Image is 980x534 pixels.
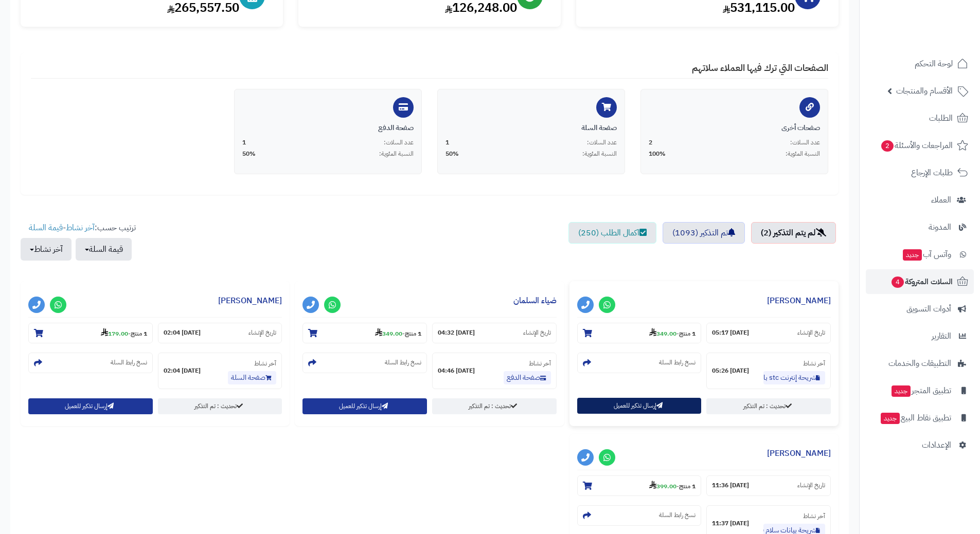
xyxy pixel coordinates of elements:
a: طلبات الإرجاع [866,160,974,185]
strong: [DATE] 05:17 [712,328,749,337]
span: النسبة المئوية: [379,150,414,158]
a: تم التذكير (1093) [663,222,745,244]
a: المدونة [866,215,974,240]
a: لوحة التحكم [866,51,974,76]
button: إرسال تذكير للعميل [302,398,427,414]
a: شريحة إنترنت stc باقة كويك نت 600 جيجا 6 اشهر [763,371,825,384]
small: نسخ رابط السلة [385,358,421,367]
span: وآتس آب [902,247,951,262]
small: آخر نشاط [803,511,825,521]
span: المراجعات والأسئلة [880,138,953,153]
section: 1 منتج-349.00 [577,323,702,343]
span: 1 [446,138,449,147]
span: 4 [892,277,904,288]
a: التطبيقات والخدمات [866,351,974,376]
button: إرسال تذكير للعميل [577,398,702,414]
strong: 1 منتج [405,329,421,338]
small: آخر نشاط [529,359,551,368]
span: التقارير [932,329,951,343]
div: صفحة الدفع [242,123,414,133]
strong: 179.00 [101,329,128,338]
section: 1 منتج-179.00 [28,323,153,343]
span: الطلبات [929,111,953,125]
a: [PERSON_NAME] [767,447,831,459]
span: أدوات التسويق [906,302,951,316]
strong: 1 منتج [679,482,696,491]
ul: ترتيب حسب: - [21,222,136,261]
section: نسخ رابط السلة [302,353,427,373]
section: 1 منتج-399.00 [577,475,702,496]
span: جديد [903,249,922,261]
h4: الصفحات التي ترك فيها العملاء سلاتهم [31,63,828,79]
strong: 399.00 [649,482,676,491]
a: العملاء [866,188,974,212]
strong: [DATE] 05:26 [712,366,749,375]
a: [PERSON_NAME] [767,294,831,307]
span: 50% [446,150,459,158]
span: 1 [242,138,246,147]
small: تاريخ الإنشاء [797,328,825,337]
a: السلات المتروكة4 [866,269,974,294]
a: التقارير [866,324,974,348]
strong: [DATE] 02:04 [164,366,201,375]
section: نسخ رابط السلة [577,353,702,373]
small: - [649,481,696,491]
div: صفحة السلة [446,123,617,133]
span: عدد السلات: [790,138,820,147]
span: تطبيق المتجر [890,383,951,398]
a: اكمال الطلب (250) [568,222,656,244]
section: نسخ رابط السلة [28,353,153,373]
strong: 349.00 [649,329,676,338]
span: النسبة المئوية: [582,150,617,158]
small: آخر نشاط [803,359,825,368]
small: نسخ رابط السلة [659,358,696,367]
strong: [DATE] 04:46 [438,366,475,375]
a: آخر نشاط [66,222,95,234]
span: جديد [892,385,911,397]
a: المراجعات والأسئلة2 [866,133,974,158]
a: تحديث : تم التذكير [706,398,831,414]
strong: 349.00 [375,329,402,338]
a: قيمة السلة [29,222,63,234]
span: عدد السلات: [587,138,617,147]
span: السلات المتروكة [890,274,953,289]
a: وآتس آبجديد [866,242,974,267]
small: - [649,328,696,338]
a: [PERSON_NAME] [218,294,282,307]
button: قيمة السلة [76,238,132,261]
span: النسبة المئوية: [786,150,820,158]
a: تحديث : تم التذكير [158,398,282,414]
small: - [101,328,147,338]
a: الإعدادات [866,433,974,457]
small: نسخ رابط السلة [659,511,696,520]
strong: [DATE] 11:36 [712,481,749,490]
button: آخر نشاط [21,238,72,261]
span: 2 [649,138,652,147]
a: لم يتم التذكير (2) [751,222,836,244]
section: 1 منتج-349.00 [302,323,427,343]
small: - [375,328,421,338]
a: تطبيق نقاط البيعجديد [866,406,974,430]
span: 100% [649,150,666,158]
span: التطبيقات والخدمات [888,356,951,371]
small: تاريخ الإنشاء [248,328,276,337]
small: آخر نشاط [254,359,276,368]
span: 2 [881,140,894,152]
strong: [DATE] 04:32 [438,328,475,337]
span: لوحة التحكم [915,57,953,71]
span: الأقسام والمنتجات [896,84,953,98]
span: المدونة [929,220,951,234]
small: تاريخ الإنشاء [523,328,551,337]
span: الإعدادات [922,438,951,452]
strong: [DATE] 02:04 [164,328,201,337]
span: تطبيق نقاط البيع [880,411,951,425]
a: تحديث : تم التذكير [432,398,557,414]
section: نسخ رابط السلة [577,505,702,526]
a: صفحة الدفع [504,371,551,384]
strong: 1 منتج [679,329,696,338]
small: نسخ رابط السلة [111,358,147,367]
span: العملاء [931,193,951,207]
a: تطبيق المتجرجديد [866,378,974,403]
span: عدد السلات: [384,138,414,147]
strong: 1 منتج [131,329,147,338]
